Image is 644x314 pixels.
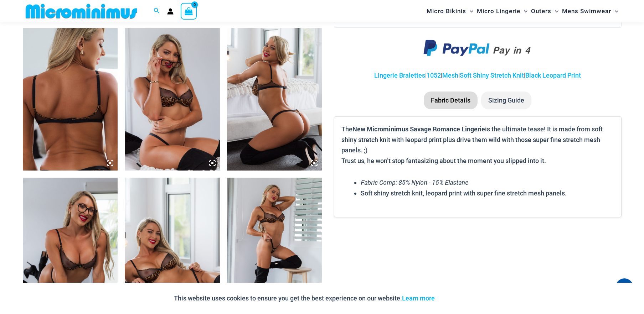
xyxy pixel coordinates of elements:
[125,28,220,171] img: Savage Romance Leopard 1052 Underwire Bra 6512 Micro
[525,72,541,79] a: Black
[361,178,468,187] em: Fabric Comp: 85% Nylon - 15% Elastane
[562,2,611,20] span: Mens Swimwear
[440,290,470,307] button: Accept
[424,1,622,21] nav: Site Navigation
[475,2,529,20] a: Micro LingerieMenu ToggleMenu Toggle
[167,8,174,15] a: Account icon link
[551,2,558,20] span: Menu Toggle
[531,2,551,20] span: Outers
[227,28,322,171] img: Savage Romance Leopard 1052 Underwire Bra 6052 Thong 09
[154,7,160,16] a: Search icon link
[174,293,435,304] p: This website uses cookies to ensure you get the best experience on our website.
[341,124,614,166] p: The is the ultimate tease! It is made from soft shiny stretch knit with leopard print plus drive ...
[427,72,441,79] a: 1052
[542,72,581,79] a: Leopard Print
[425,2,475,20] a: Micro BikinisMenu ToggleMenu Toggle
[460,72,524,79] a: Soft Shiny Stretch Knit
[361,188,614,199] li: Soft shiny stretch knit, leopard print with super fine stretch mesh panels.
[560,2,620,20] a: Mens SwimwearMenu ToggleMenu Toggle
[424,91,478,109] li: Fabric Details
[23,3,140,19] img: MM SHOP LOGO FLAT
[181,3,197,19] a: View Shopping Cart, empty
[520,2,527,20] span: Menu Toggle
[477,2,520,20] span: Micro Lingerie
[23,28,118,171] img: Savage Romance Leopard 1052 Underwire Bra 02
[529,2,560,20] a: OutersMenu ToggleMenu Toggle
[402,294,435,302] a: Learn more
[352,125,485,133] b: New Microminimus Savage Romance Lingerie
[481,91,531,109] li: Sizing Guide
[466,2,473,20] span: Menu Toggle
[442,72,458,79] a: Mesh
[427,2,466,20] span: Micro Bikinis
[374,72,425,79] a: Lingerie Bralettes
[334,70,621,81] p: | | | |
[611,2,618,20] span: Menu Toggle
